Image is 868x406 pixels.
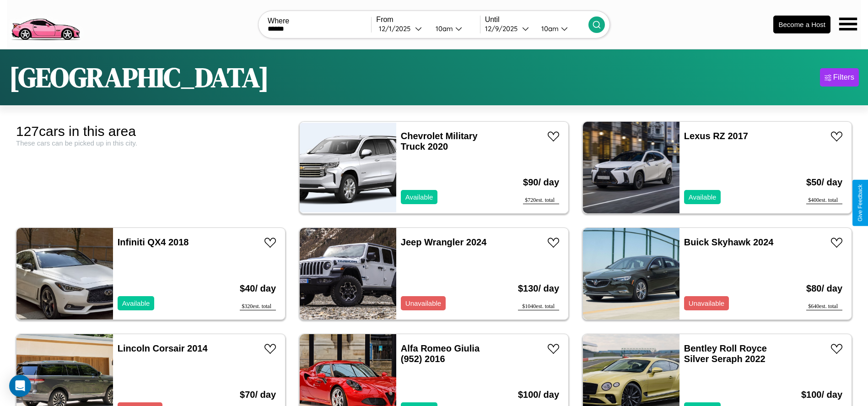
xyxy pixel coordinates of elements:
button: 10am [534,24,588,33]
h3: $ 50 / day [806,168,842,197]
p: Unavailable [405,297,441,309]
div: 127 cars in this area [16,124,286,139]
div: $ 400 est. total [806,197,842,204]
div: Filters [833,73,854,82]
div: 12 / 1 / 2025 [379,24,415,33]
h3: $ 80 / day [806,274,842,303]
div: These cars can be picked up in this city. [16,139,286,147]
p: Available [689,191,717,203]
p: Unavailable [689,297,724,309]
label: From [376,16,480,24]
div: $ 320 est. total [240,303,276,310]
h1: [GEOGRAPHIC_DATA] [9,59,269,96]
a: Alfa Romeo Giulia (952) 2016 [401,343,480,364]
div: Give Feedback [857,184,863,222]
a: Buick Skyhawk 2024 [684,237,774,247]
h3: $ 90 / day [523,168,559,197]
label: Until [485,16,588,24]
button: Become a Host [773,16,830,33]
div: 10am [431,24,455,33]
a: Bentley Roll Royce Silver Seraph 2022 [684,343,767,364]
div: 10am [537,24,561,33]
a: Chevrolet Military Truck 2020 [401,131,478,152]
h3: $ 130 / day [518,274,559,303]
a: Jeep Wrangler 2024 [401,237,487,247]
div: 12 / 9 / 2025 [485,24,522,33]
p: Available [405,191,433,203]
a: Lincoln Corsair 2014 [118,343,208,353]
a: Lexus RZ 2017 [684,131,748,141]
div: $ 640 est. total [806,303,842,310]
h3: $ 40 / day [240,274,276,303]
a: Infiniti QX4 2018 [118,237,189,247]
button: 12/1/2025 [376,24,428,33]
button: Filters [820,68,859,87]
button: 10am [428,24,480,33]
div: $ 1040 est. total [518,303,559,310]
label: Where [268,17,371,25]
p: Available [122,297,150,309]
div: Open Intercom Messenger [9,375,31,397]
img: logo [7,5,84,43]
div: $ 720 est. total [523,197,559,204]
